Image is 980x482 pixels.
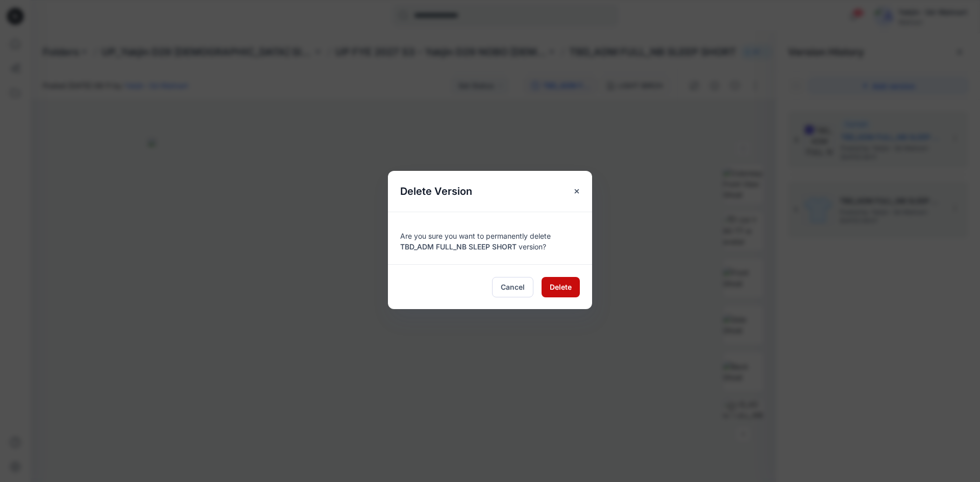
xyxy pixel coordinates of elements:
[400,242,517,251] span: TBD_ADM FULL_NB SLEEP SHORT
[492,277,533,297] button: Cancel
[388,171,484,212] h5: Delete Version
[400,224,580,252] div: Are you sure you want to permanently delete version?
[542,277,580,297] button: Delete
[550,282,572,292] span: Delete
[501,282,525,292] span: Cancel
[568,182,586,200] button: Close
